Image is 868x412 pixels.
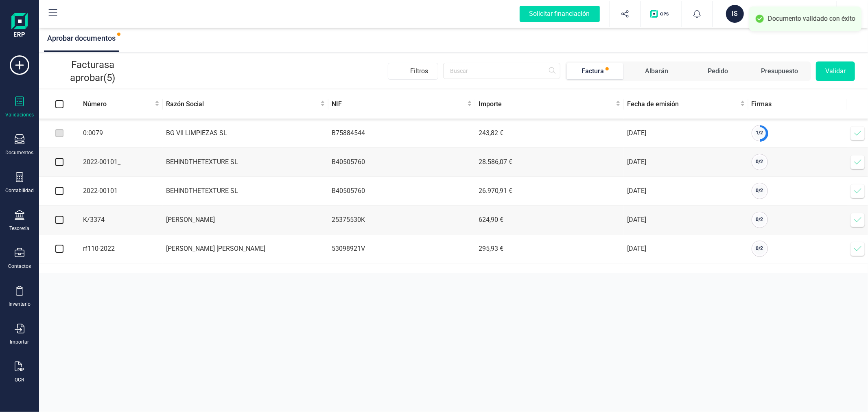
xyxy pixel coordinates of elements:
[163,119,328,148] td: BG VII LIMPIEZAS SL
[80,177,163,206] td: 2022-00101
[6,149,34,156] div: Documentos
[756,130,763,136] span: 1 / 2
[80,148,163,177] td: 2022-00101_
[756,245,763,251] span: 0 / 2
[5,112,34,118] div: Validaciones
[624,206,748,234] td: [DATE]
[723,1,827,27] button: ISISAKIWO MUUNDO SLXEVI MARCH WOLTÉS
[80,206,163,234] td: K/3374
[624,148,748,177] td: [DATE]
[816,61,855,81] button: Validar
[328,119,475,148] td: B75884544
[166,99,319,109] span: Razón Social
[80,234,163,263] td: rf110-2022
[475,148,624,177] td: 28.586,07 €
[475,119,624,148] td: 243,82 €
[410,63,438,79] span: Filtros
[475,177,624,206] td: 26.970,91 €
[624,177,748,206] td: [DATE]
[768,15,855,23] div: Documento validado con éxito
[650,10,672,18] img: Logo de OPS
[8,263,31,270] div: Contactos
[443,63,560,79] input: Buscar
[388,63,438,80] button: Filtros
[328,234,475,263] td: 53098921V
[624,234,748,263] td: [DATE]
[328,206,475,234] td: 25375530K
[756,217,763,222] span: 0 / 2
[10,225,30,232] div: Tesorería
[332,99,466,109] span: NIF
[47,34,116,42] span: Aprobar documentos
[645,66,668,76] div: Albarán
[708,66,728,76] div: Pedido
[83,99,153,109] span: Número
[645,1,677,27] button: Logo de OPS
[328,148,475,177] td: B40505760
[475,206,624,234] td: 624,90 €
[510,1,610,27] button: Solicitar financiación
[328,177,475,206] td: B40505760
[475,234,624,263] td: 295,93 €
[761,66,798,76] div: Presupuesto
[163,177,328,206] td: BEHINDTHETEXTURE SL
[726,5,744,23] div: IS
[80,119,163,148] td: 0:0079
[582,66,604,76] div: Factura
[627,99,739,109] span: Fecha de emisión
[9,301,31,307] div: Inventario
[5,187,34,194] div: Contabilidad
[163,148,328,177] td: BEHINDTHETEXTURE SL
[624,119,748,148] td: [DATE]
[756,188,763,193] span: 0 / 2
[479,99,614,109] span: Importe
[15,377,24,383] div: OCR
[163,206,328,234] td: [PERSON_NAME]
[10,339,29,345] div: Importar
[11,13,28,39] img: Logo Finanedi
[163,234,328,263] td: [PERSON_NAME] [PERSON_NAME]
[52,58,133,84] p: Facturas a aprobar (5)
[748,90,847,119] th: Firmas
[756,159,763,164] span: 0 / 2
[520,6,600,22] div: Solicitar financiación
